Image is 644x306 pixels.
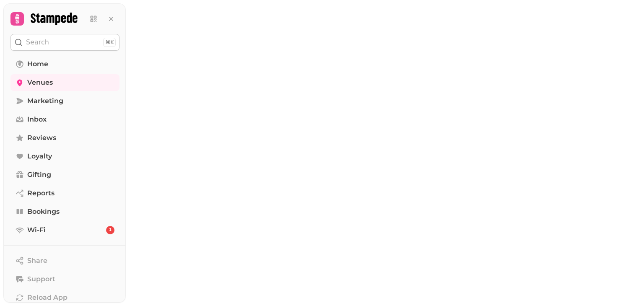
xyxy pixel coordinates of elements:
span: Share [27,256,47,266]
span: Reload App [27,293,68,303]
a: Inbox [10,111,119,128]
span: Wi-Fi [27,225,46,235]
button: Reload App [10,289,119,306]
span: Home [27,59,48,69]
a: Gifting [10,166,119,183]
button: Share [10,252,119,269]
span: Reports [27,188,55,198]
span: Loyalty [27,151,52,161]
span: Support [27,274,55,284]
span: Reviews [27,133,56,143]
a: Loyalty [10,148,119,165]
a: Home [10,56,119,73]
a: Reports [10,185,119,202]
button: Support [10,271,119,288]
a: Venues [10,74,119,91]
span: Venues [27,78,53,88]
span: 1 [109,227,112,233]
button: Search⌘K [10,34,119,51]
p: Search [26,37,49,47]
span: Bookings [27,207,60,217]
span: Marketing [27,96,63,106]
span: Inbox [27,114,47,124]
span: Gifting [27,170,51,180]
a: Reviews [10,130,119,146]
a: Bookings [10,203,119,220]
a: Marketing [10,93,119,109]
div: ⌘K [103,38,116,47]
a: Wi-Fi1 [10,222,119,239]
